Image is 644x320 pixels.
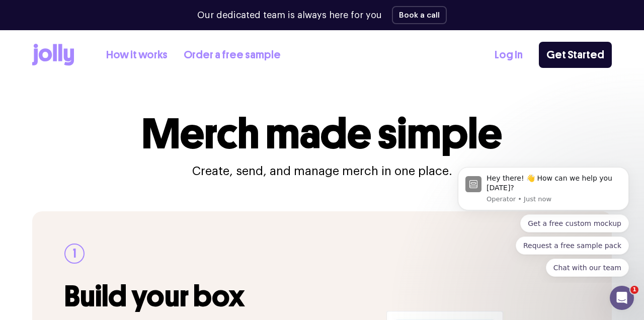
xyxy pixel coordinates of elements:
a: Get Started [539,42,612,68]
h1: Merch made simple [142,113,502,155]
a: How it works [106,47,168,63]
h3: Build your box [64,280,374,313]
p: Our dedicated team is always here for you [197,9,382,22]
button: Book a call [392,6,447,24]
div: 1 [64,244,85,264]
a: Log In [495,47,523,63]
a: Order a free sample [184,47,281,63]
p: Create, send, and manage merch in one place. [192,163,452,179]
iframe: Intercom notifications message [443,158,644,283]
iframe: Intercom live chat [610,286,634,310]
span: 1 [630,286,638,294]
